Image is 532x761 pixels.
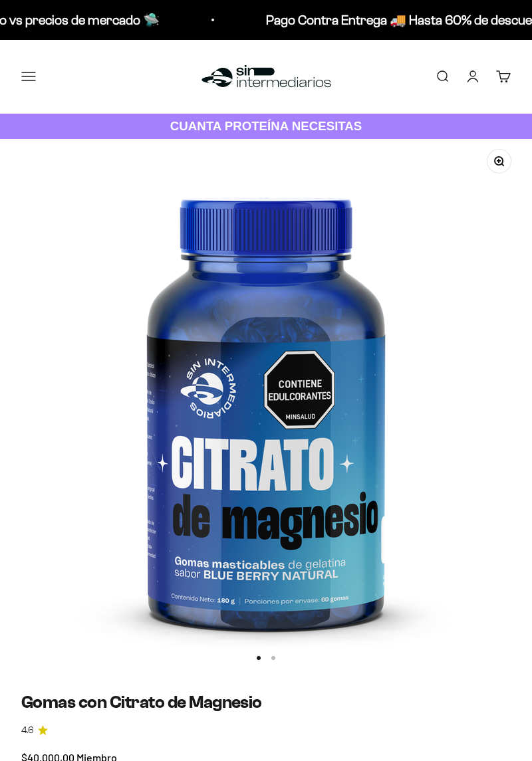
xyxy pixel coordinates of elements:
span: 4.6 [21,723,34,738]
strong: CUANTA PROTEÍNA NECESITAS [170,119,362,133]
a: 4.64.6 de 5.0 estrellas [21,723,511,738]
h1: Gomas con Citrato de Magnesio [21,692,511,712]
